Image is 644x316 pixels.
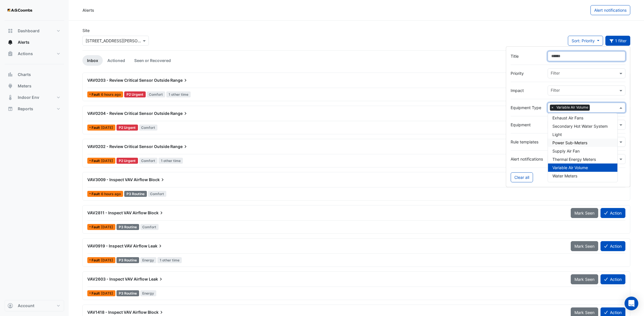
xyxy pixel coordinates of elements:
[18,95,39,100] span: Indoor Env
[7,28,13,34] app-icon: Dashboard
[511,172,533,182] button: Clear all
[571,274,598,284] button: Mark Seen
[148,210,164,216] span: Block
[101,192,121,196] span: Wed 15-Oct-2025 08:51 AEDT
[7,51,13,57] app-icon: Actions
[552,165,588,170] span: Variable Air Volume
[157,257,182,263] span: 1 other time
[139,158,158,164] span: Comfort
[116,158,138,164] div: P2 Urgent
[82,27,90,33] label: Site
[87,310,147,315] span: VAV1418 - Inspect VAV Airflow
[116,257,139,263] div: P3 Routine
[18,39,29,45] span: Alerts
[101,291,113,295] span: Mon 13-Oct-2025 09:04 AEDT
[552,132,562,137] span: Light
[550,70,560,77] div: Filter
[5,80,64,92] button: Meters
[572,38,595,43] span: Sort: Priority
[600,241,625,251] button: Action
[625,297,638,310] div: Open Intercom Messenger
[87,210,147,215] span: VAV2811 - Inspect VAV Airflow
[5,25,64,37] button: Dashboard
[92,192,101,196] span: Fault
[7,106,13,112] app-icon: Reports
[87,144,169,149] span: VAV0202 - Review Critical Sensor Outside
[116,290,139,296] div: P3 Routine
[571,241,598,251] button: Mark Seen
[92,126,101,129] span: Fault
[7,95,13,100] app-icon: Indoor Env
[7,39,13,45] app-icon: Alerts
[101,258,113,262] span: Tue 14-Oct-2025 08:20 AEDT
[159,158,183,164] span: 1 other time
[103,55,130,66] a: Actioned
[18,51,33,57] span: Actions
[92,159,101,163] span: Fault
[5,92,64,103] button: Indoor Env
[5,48,64,59] button: Actions
[18,303,34,309] span: Account
[92,292,101,295] span: Fault
[166,91,191,97] span: 1 other time
[18,72,31,77] span: Charts
[7,83,13,89] app-icon: Meters
[124,191,147,197] div: P3 Routine
[7,72,13,77] app-icon: Charts
[92,225,101,229] span: Fault
[511,87,543,93] label: Impact
[552,157,596,162] span: Thermal Energy Meters
[116,224,139,230] div: P3 Routine
[18,106,33,112] span: Reports
[87,78,169,83] span: VAV0203 - Review Critical Sensor Outside
[568,36,603,46] button: Sort: Priority
[18,83,31,89] span: Meters
[140,224,159,230] span: Comfort
[511,139,543,145] label: Rule templates
[511,156,543,162] label: Alert notifications
[101,125,113,130] span: Mon 13-Oct-2025 09:01 AEDT
[101,225,113,229] span: Tue 14-Oct-2025 08:50 AEDT
[552,115,583,120] span: Exhaust Air Fans
[170,111,188,116] span: Range
[574,310,594,315] span: Mark Seen
[139,125,158,131] span: Comfort
[18,28,39,34] span: Dashboard
[605,36,631,46] button: 1 filter
[5,69,64,80] button: Charts
[552,149,580,153] span: Supply Air Fan
[552,173,577,178] span: Water Meters
[548,113,617,182] div: Options List
[571,208,598,218] button: Mark Seen
[92,93,101,96] span: Fault
[600,274,625,284] button: Action
[87,277,148,281] span: VAV2603 - Inspect VAV Airflow
[5,103,64,115] button: Reports
[550,87,560,95] div: Filter
[511,105,543,111] label: Equipment Type
[149,177,165,183] span: Block
[5,37,64,48] button: Alerts
[552,124,608,129] span: Secondary Hot Water System
[170,144,188,149] span: Range
[511,122,543,128] label: Equipment
[124,91,146,97] div: P2 Urgent
[552,140,587,145] span: Power Sub-Meters
[101,92,121,97] span: Wed 15-Oct-2025 09:02 AEDT
[87,111,169,116] span: VAV0204 - Review Critical Sensor Outside
[140,290,157,296] span: Energy
[147,91,165,97] span: Comfort
[511,70,543,76] label: Priority
[148,243,163,249] span: Leak
[600,208,625,218] button: Action
[82,7,94,13] div: Alerts
[101,159,113,163] span: Tue 24-Jun-2025 16:52 AEST
[550,105,555,111] span: ×
[574,244,594,249] span: Mark Seen
[574,277,594,282] span: Mark Seen
[149,276,164,282] span: Leak
[87,177,148,182] span: VAV3009 - Inspect VAV Airflow
[116,125,138,131] div: P2 Urgent
[5,300,64,311] button: Account
[590,5,630,15] button: Alert notifications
